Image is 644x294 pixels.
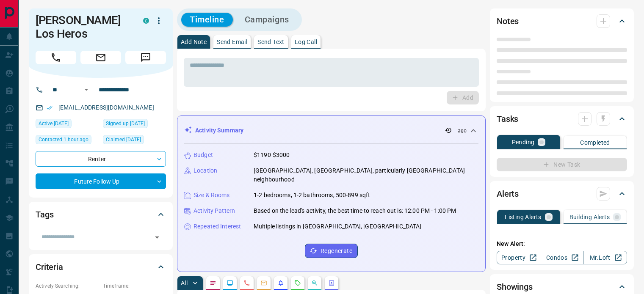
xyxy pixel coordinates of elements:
span: Active [DATE] [39,119,69,128]
a: Mr.Loft [583,251,627,264]
button: Regenerate [305,244,358,258]
button: Open [81,85,91,95]
h2: Showings [497,280,533,294]
p: Activity Summary [195,126,243,135]
div: Sat Oct 11 2025 [103,119,166,131]
h2: Notes [497,14,519,28]
button: Timeline [181,13,233,27]
p: -- ago [453,127,467,135]
span: Call [36,51,76,64]
div: condos.ca [143,18,149,24]
svg: Email Verified [47,105,53,111]
div: Mon Oct 13 2025 [103,135,166,147]
button: Campaigns [236,13,298,27]
p: Send Email [217,39,247,45]
div: Criteria [36,257,166,277]
h2: Alerts [497,187,519,201]
p: [GEOGRAPHIC_DATA], [GEOGRAPHIC_DATA], particularly [GEOGRAPHIC_DATA] neighbourhood [254,166,478,184]
button: Open [151,231,163,243]
div: Renter [36,151,166,167]
a: [EMAIL_ADDRESS][DOMAIN_NAME] [58,104,154,111]
p: $1190-$3000 [254,151,290,159]
div: Future Follow Up [36,173,166,189]
p: New Alert: [497,239,627,248]
p: 1-2 bedrooms, 1-2 bathrooms, 500-899 sqft [254,191,370,200]
svg: Requests [294,280,301,286]
span: Signed up [DATE] [106,119,145,128]
p: Log Call [295,39,317,45]
p: Multiple listings in [GEOGRAPHIC_DATA], [GEOGRAPHIC_DATA] [254,222,422,231]
p: Timeframe: [103,282,166,290]
p: Activity Pattern [193,206,235,215]
svg: Notes [210,280,216,286]
span: Message [125,51,166,64]
svg: Emails [260,280,267,286]
div: Alerts [497,184,627,204]
h2: Tasks [497,112,518,126]
div: Tue Oct 14 2025 [36,135,99,147]
p: Pending [512,139,535,145]
p: Location [193,166,217,175]
p: Add Note [181,39,207,45]
h2: Criteria [36,260,63,274]
p: Actively Searching: [36,282,99,290]
div: Activity Summary-- ago [184,123,478,138]
p: Building Alerts [569,214,610,220]
p: Budget [193,151,213,159]
span: Contacted 1 hour ago [39,135,88,144]
span: Claimed [DATE] [106,135,141,144]
div: Sat Oct 11 2025 [36,119,99,131]
h2: Tags [36,208,53,221]
div: Tasks [497,109,627,129]
h1: [PERSON_NAME] Los Heros [36,14,130,41]
p: Repeated Interest [193,222,241,231]
div: Tags [36,204,166,225]
p: Size & Rooms [193,191,230,200]
a: Condos [540,251,583,264]
svg: Listing Alerts [277,280,284,286]
span: Email [80,51,121,64]
p: Listing Alerts [505,214,542,220]
svg: Opportunities [311,280,318,286]
svg: Calls [243,280,250,286]
p: Based on the lead's activity, the best time to reach out is: 12:00 PM - 1:00 PM [254,206,456,215]
svg: Lead Browsing Activity [227,280,233,286]
svg: Agent Actions [328,280,335,286]
a: Property [497,251,540,264]
p: Completed [580,140,610,146]
p: All [181,280,188,286]
div: Notes [497,11,627,31]
p: Send Text [257,39,285,45]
